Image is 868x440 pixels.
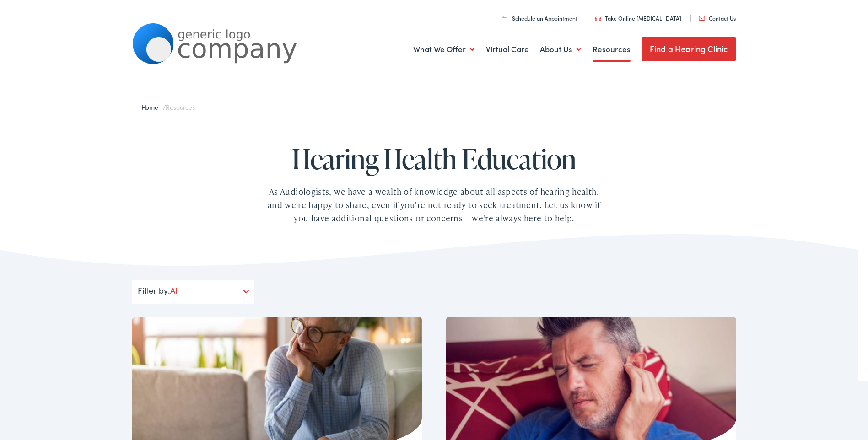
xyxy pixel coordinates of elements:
h1: Hearing Health Education [237,144,631,174]
a: Contact Us [699,14,736,22]
a: What We Offer [413,32,475,66]
a: Find a Hearing Clinic [642,37,736,61]
img: utility icon [502,15,507,21]
div: Filter by: [132,280,254,304]
a: Home [141,102,163,112]
a: Take Online [MEDICAL_DATA] [595,14,681,22]
a: Resources [593,32,631,66]
a: Schedule an Appointment [502,14,577,22]
a: About Us [540,32,582,66]
span: Resources [166,102,194,112]
span: / [141,102,195,112]
a: Virtual Care [486,32,529,66]
img: utility icon [699,16,705,21]
img: utility icon [595,16,601,21]
div: As Audiologists, we have a wealth of knowledge about all aspects of hearing health, and we're hap... [265,185,604,225]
